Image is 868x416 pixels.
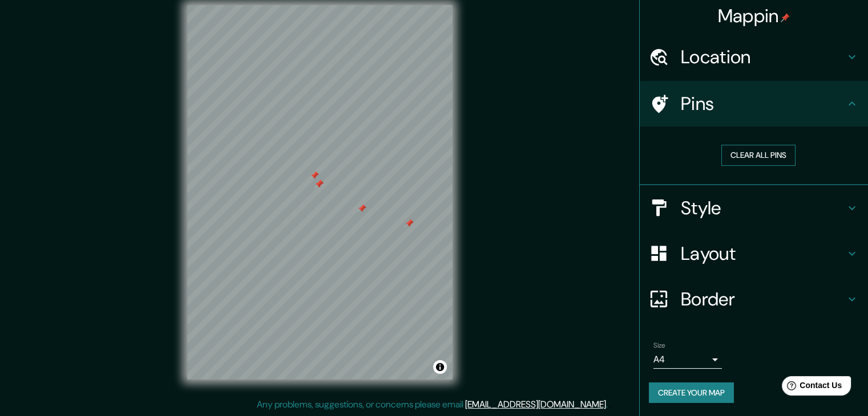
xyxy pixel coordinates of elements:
[640,81,868,127] div: Pins
[465,398,606,410] a: [EMAIL_ADDRESS][DOMAIN_NAME]
[681,197,845,219] h4: Style
[681,288,845,311] h4: Border
[609,398,612,411] div: .
[653,340,665,350] label: Size
[681,46,845,68] h4: Location
[187,5,453,380] canvas: Map
[640,276,868,322] div: Border
[681,242,845,265] h4: Layout
[640,231,868,276] div: Layout
[257,398,608,411] p: Any problems, suggestions, or concerns please email .
[766,372,855,403] iframe: Help widget launcher
[608,398,609,411] div: .
[681,92,845,115] h4: Pins
[653,350,722,369] div: A4
[718,5,790,27] h4: Mappin
[640,185,868,231] div: Style
[640,34,868,80] div: Location
[721,145,796,166] button: Clear all pins
[433,360,447,374] button: Toggle attribution
[781,13,790,22] img: pin-icon.png
[649,382,734,403] button: Create your map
